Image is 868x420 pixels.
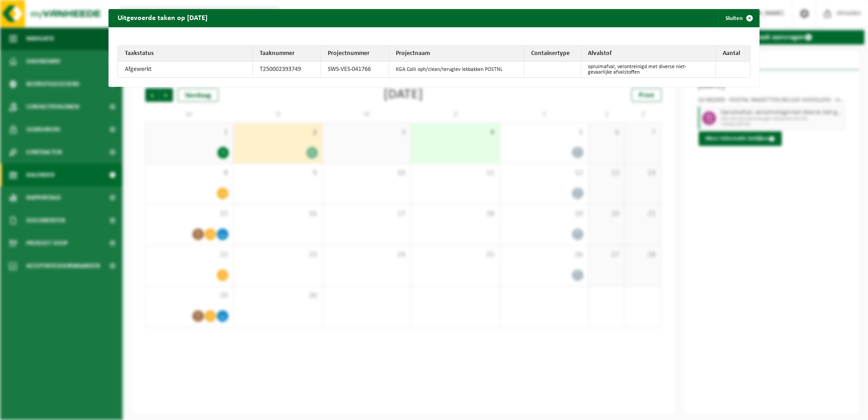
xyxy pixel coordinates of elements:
td: opruimafval, verontreinigd met diverse niet-gevaarlijke afvalstoffen [581,62,716,79]
th: Containertype [524,46,581,62]
td: KGA Colli oph/clean/teruglev lekbakken POSTNL [389,62,524,79]
th: Projectnaam [389,46,524,62]
th: Projectnummer [321,46,389,62]
img: PB-DP-0260-C1 [531,64,569,77]
th: Taakstatus [118,46,253,62]
th: Afvalstof [581,46,716,62]
h2: Uitgevoerde taken op [DATE] [108,9,217,26]
button: Sluiten [718,9,759,27]
td: SWS-VES-041766 [321,62,389,79]
th: Aantal [716,46,750,62]
th: Taaknummer [253,46,321,62]
td: T250002393749 [253,62,321,79]
td: Afgewerkt [118,62,253,79]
